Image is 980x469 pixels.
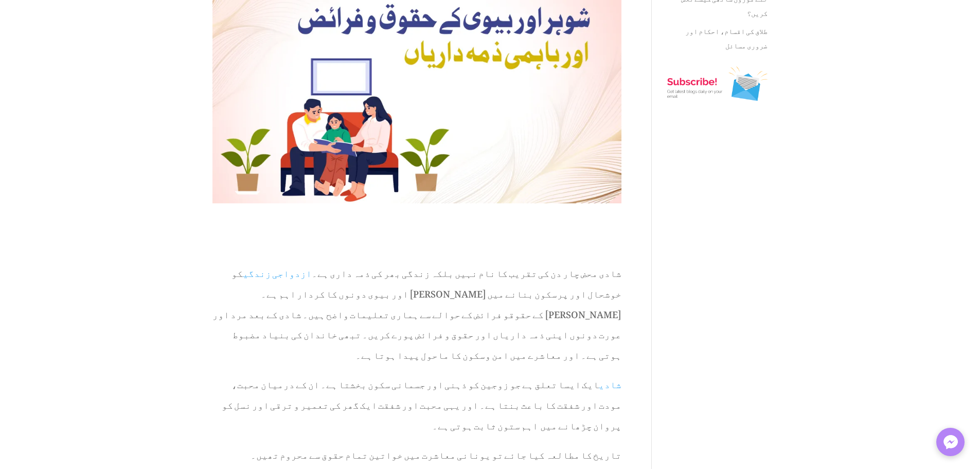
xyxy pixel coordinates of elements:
a: شادی [599,371,621,394]
img: Messenger [940,432,961,453]
span: [PERSON_NAME] کے حقوق [509,301,621,324]
span: و فرائض کے حوالے سے ہماری تعلیمات واضح ہیں۔ شادی کے بعد مرد اور عورت دونوں اپنی ذمہ داریاں اور حق... [212,301,621,364]
span: ایک ایسا تعلق ہے جو زوجین کو ذہنی اور جسمانی سکون بخشتا ہے۔ ان کے درمیان محبت، مودت اور شفقت کا ب... [222,371,621,435]
span: شادی محض چار دن کی تقریب کا نام نہیں بلکہ زندگی بھر کی ذمہ داری ہے۔ کو خوشحال اور پرسکون بنانے می... [231,259,621,303]
a: طلاق کی اقسام، احکام اور ضروری مسائل [685,20,768,53]
a: ازدواجی زندگی [243,259,312,283]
